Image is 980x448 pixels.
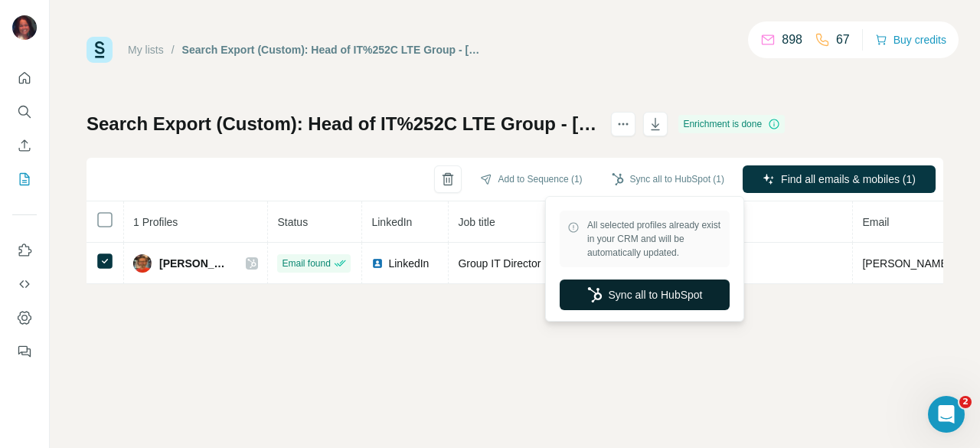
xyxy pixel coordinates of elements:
[611,112,635,136] button: actions
[781,172,916,187] span: Find all emails & mobiles (1)
[560,280,730,310] button: Sync all to HubSpot
[12,98,37,126] button: Search
[12,270,37,298] button: Use Surfe API
[87,112,597,136] h1: Search Export (Custom): Head of IT%252C LTE Group - [DATE] 09:29
[12,338,37,365] button: Feedback
[587,218,722,260] span: All selected profiles already exist in your CRM and will be automatically updated.
[959,396,972,408] span: 2
[469,168,593,191] button: Add to Sequence (1)
[277,216,308,228] span: Status
[133,254,152,273] img: Avatar
[159,256,230,271] span: [PERSON_NAME]
[133,216,178,228] span: 1 Profiles
[458,257,541,270] span: Group IT Director
[458,216,495,228] span: Job title
[87,37,113,63] img: Surfe Logo
[12,64,37,92] button: Quick start
[12,237,37,264] button: Use Surfe on LinkedIn
[171,42,175,57] li: /
[862,216,889,228] span: Email
[875,29,946,51] button: Buy credits
[782,31,802,49] p: 898
[836,31,850,49] p: 67
[12,304,37,332] button: Dashboard
[182,42,486,57] div: Search Export (Custom): Head of IT%252C LTE Group - [DATE] 09:29
[12,15,37,40] img: Avatar
[601,168,735,191] button: Sync all to HubSpot (1)
[12,165,37,193] button: My lists
[928,396,965,433] iframe: Intercom live chat
[388,256,429,271] span: LinkedIn
[678,115,785,133] div: Enrichment is done
[371,216,412,228] span: LinkedIn
[743,165,936,193] button: Find all emails & mobiles (1)
[282,257,330,270] span: Email found
[371,257,384,270] img: LinkedIn logo
[128,44,164,56] a: My lists
[12,132,37,159] button: Enrich CSV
